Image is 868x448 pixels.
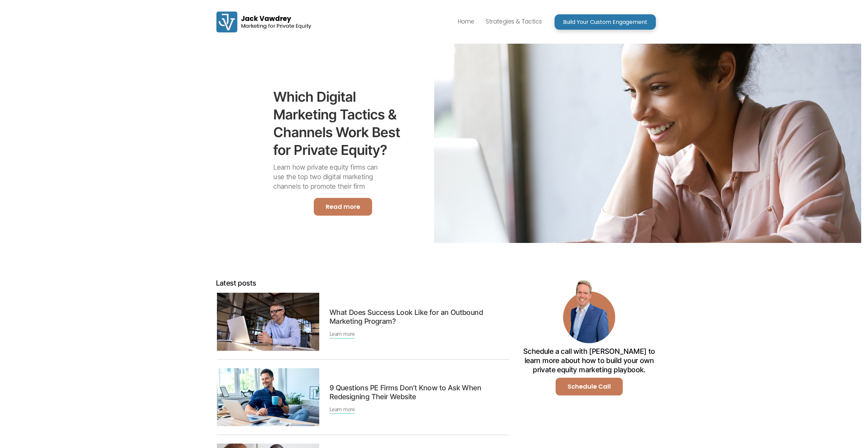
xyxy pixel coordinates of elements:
a: Learn more [329,330,355,338]
a: Which Digital Marketing Tactics & Channels Work Best for Private Equity? [273,88,413,159]
a: Build Your Custom Engagement [555,14,656,30]
p: Learn how private equity firms can use the top two digital marketing channels to promote their firm [273,162,379,191]
div: Learn more [329,330,355,338]
a: Learn more [329,405,355,414]
a: home [212,7,315,37]
h5: Latest posts [216,278,514,288]
a: 9 Questions PE Firms Don’t Know to Ask When Redesigning Their Website [329,384,506,401]
a: Schedule Call [556,378,623,395]
a: Read more [314,198,372,216]
a: What Does Success Look Like for an Outbound Marketing Program? [329,308,506,326]
a: Home [452,11,480,33]
p: Strategies & Tactics [486,16,542,27]
div: Learn more [329,405,355,414]
p: Home [458,16,474,27]
a: Strategies & Tactics [480,11,547,33]
h5: Schedule a call with [PERSON_NAME] to learn more about how to build your own private equity marke... [523,347,656,374]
